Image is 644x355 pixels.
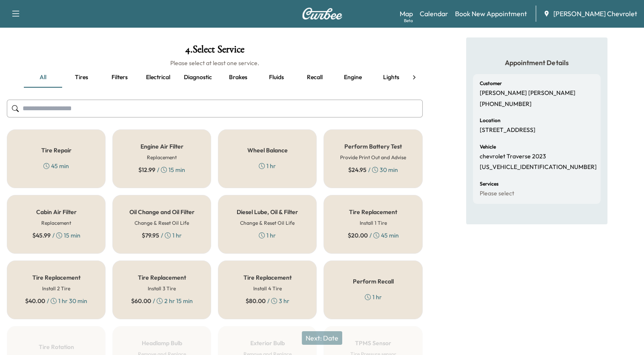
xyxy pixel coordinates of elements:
[135,219,189,227] h6: Change & Reset Oil Life
[237,209,298,215] h5: Diesel Lube, Oil & Filter
[148,285,176,292] h6: Install 3 Tire
[480,100,532,108] p: [PHONE_NUMBER]
[259,231,276,240] div: 1 hr
[334,67,372,88] button: Engine
[24,67,406,88] div: basic tabs example
[32,231,51,240] span: $ 45.99
[24,67,62,88] button: all
[131,297,151,305] span: $ 60.00
[7,59,423,67] h6: Please select at least one service.
[240,219,295,227] h6: Change & Reset Oil Life
[131,297,193,305] div: / 2 hr 15 min
[202,22,224,27] div: Customer
[348,166,366,174] span: $ 24.95
[62,67,100,88] button: Tires
[259,162,276,170] div: 1 hr
[480,163,597,171] p: [US_VEHICLE_IDENTIFICATION_NUMBER]
[426,22,437,27] div: Date
[353,278,394,284] h5: Perform Recall
[480,126,535,134] p: [STREET_ADDRESS]
[372,67,410,88] button: Lights
[480,81,502,86] h6: Customer
[420,9,448,19] a: Calendar
[142,231,182,240] div: / 1 hr
[25,297,87,305] div: / 1 hr 30 min
[32,231,80,240] div: / 15 min
[302,8,343,20] img: Curbee Logo
[25,297,45,305] span: $ 40.00
[43,162,69,170] div: 45 min
[480,144,496,149] h6: Vehicle
[243,275,292,281] h5: Tire Replacement
[177,67,219,88] button: Diagnostic
[219,67,257,88] button: Brakes
[246,297,266,305] span: $ 80.00
[7,44,423,59] h1: 4 . Select Service
[349,209,397,215] h5: Tire Replacement
[138,275,186,281] h5: Tire Replacement
[365,293,382,301] div: 1 hr
[360,219,387,227] h6: Install 1 Tire
[258,22,278,27] div: Location
[139,67,177,88] button: Electrical
[41,147,72,153] h5: Tire Repair
[404,17,413,24] div: Beta
[400,9,413,19] a: MapBeta
[348,231,368,240] span: $ 20.00
[138,166,185,174] div: / 15 min
[100,67,139,88] button: Filters
[553,9,637,19] span: [PERSON_NAME] Chevrolet
[348,231,399,240] div: / 45 min
[129,209,195,215] h5: Oil Change and Oil Filter
[257,67,295,88] button: Fluids
[140,143,183,149] h5: Engine Air Filter
[41,219,71,227] h6: Replacement
[138,166,155,174] span: $ 12.99
[344,143,402,149] h5: Perform Battery Test
[295,67,334,88] button: Recall
[340,154,406,161] h6: Provide Print Out and Advise
[480,153,546,160] p: chevrolet Traverse 2023
[246,297,289,305] div: / 3 hr
[367,22,386,27] div: Services
[247,147,288,153] h5: Wheel Balance
[480,181,498,186] h6: Services
[253,285,282,292] h6: Install 4 Tire
[142,231,159,240] span: $ 79.95
[314,22,330,27] div: Vehicle
[480,118,501,123] h6: Location
[473,58,601,67] h5: Appointment Details
[348,166,398,174] div: / 30 min
[147,154,177,161] h6: Replacement
[455,9,527,19] a: Book New Appointment
[32,275,80,281] h5: Tire Replacement
[42,285,70,292] h6: Install 2 Tire
[480,190,514,198] p: Please select
[480,89,575,97] p: [PERSON_NAME] [PERSON_NAME]
[36,209,77,215] h5: Cabin Air Filter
